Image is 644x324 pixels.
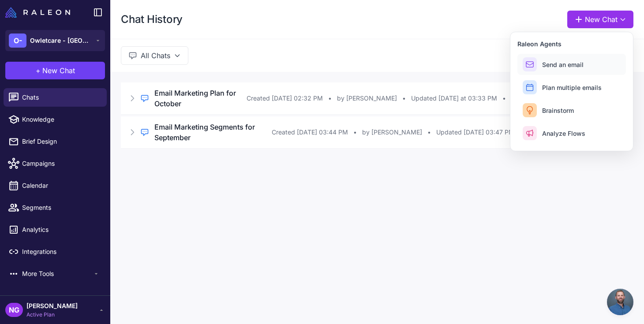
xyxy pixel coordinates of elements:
span: [PERSON_NAME] [26,301,78,311]
span: • [328,93,332,103]
a: Brief Design [4,132,107,151]
span: • [402,93,406,103]
div: Open chat [607,289,633,315]
a: Analytics [4,220,107,239]
span: Integrations [22,247,100,257]
a: Campaigns [4,154,107,173]
span: Plan multiple emails [542,83,602,92]
a: Calendar [4,176,107,195]
button: Brainstorm [517,100,626,121]
span: Created [DATE] 02:32 PM [247,93,323,103]
span: Analyze Flows [542,129,585,138]
span: • [427,127,431,137]
h3: Email Marketing Plan for October [154,88,247,109]
h3: Raleon Agents [517,39,626,48]
h3: Email Marketing Segments for September [154,122,272,143]
span: Segments [22,203,100,212]
button: Analyze Flows [517,123,626,144]
span: Owletcare - [GEOGRAPHIC_DATA] [30,36,92,45]
span: • [502,93,506,103]
span: Campaigns [22,159,100,168]
span: + [36,65,41,76]
span: Send an email [542,60,584,69]
button: New Chat [567,11,633,28]
button: O-Owletcare - [GEOGRAPHIC_DATA] [5,30,105,51]
span: Analytics [22,225,100,235]
a: Knowledge [4,110,107,129]
span: Updated [DATE] at 03:33 PM [411,93,497,103]
span: Brainstorm [542,106,574,115]
span: Updated [DATE] 03:47 PM [436,127,514,137]
button: Plan multiple emails [517,77,626,98]
span: by [PERSON_NAME] [337,93,397,103]
a: Integrations [4,242,107,261]
span: • [353,127,357,137]
span: Brief Design [22,137,100,146]
span: More Tools [22,269,93,279]
span: Calendar [22,181,100,190]
span: Chats [22,93,100,102]
div: NG [5,303,23,317]
a: Raleon Logo [5,7,74,18]
button: +New Chat [5,62,105,79]
button: Send an email [517,54,626,75]
h1: Chat History [121,12,183,26]
span: New Chat [42,65,75,76]
span: Created [DATE] 03:44 PM [272,127,348,137]
span: Knowledge [22,115,100,124]
img: Raleon Logo [5,7,70,18]
div: O- [9,34,26,48]
span: by [PERSON_NAME] [362,127,422,137]
button: All Chats [121,46,188,65]
a: Chats [4,88,107,107]
a: Segments [4,198,107,217]
span: Active Plan [26,311,78,319]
